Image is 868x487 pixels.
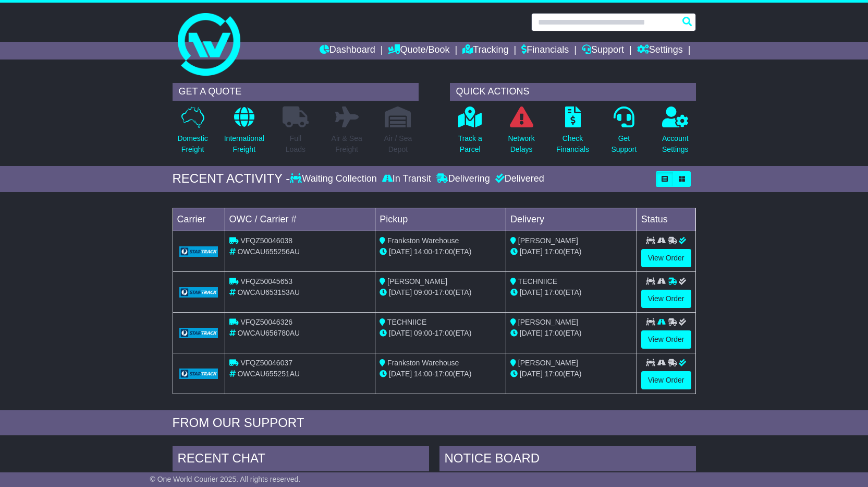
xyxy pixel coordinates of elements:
[150,475,301,483] span: © One World Courier 2025. All rights reserved.
[173,83,419,101] div: GET A QUOTE
[177,106,208,161] a: DomesticFreight
[518,277,557,286] span: TECHNIICE
[414,288,432,296] span: 09:00
[380,369,502,379] div: - (ETA)
[641,249,691,267] a: View Order
[582,42,624,60] a: Support
[518,359,578,367] span: [PERSON_NAME]
[224,106,265,161] a: InternationalFreight
[520,329,543,337] span: [DATE]
[387,277,447,286] span: [PERSON_NAME]
[224,133,264,155] p: International Freight
[237,288,300,296] span: OWCAU653153AU
[510,246,632,257] div: (ETA)
[290,173,379,185] div: Waiting Collection
[506,208,637,231] td: Delivery
[458,106,483,161] a: Track aParcel
[179,246,218,257] img: GetCarrierServiceLogo
[518,318,578,326] span: [PERSON_NAME]
[662,133,689,155] p: Account Settings
[637,208,695,231] td: Status
[237,370,300,378] span: OWCAU655251AU
[173,171,290,186] div: RECENT ACTIVITY -
[662,106,689,161] a: AccountSettings
[458,133,482,155] p: Track a Parcel
[240,318,292,326] span: VFQZ50046326
[380,328,502,339] div: - (ETA)
[520,288,543,296] span: [DATE]
[556,106,590,161] a: CheckFinancials
[389,329,412,337] span: [DATE]
[637,42,683,60] a: Settings
[641,371,691,389] a: View Order
[435,288,453,296] span: 17:00
[179,328,218,338] img: GetCarrierServiceLogo
[388,42,449,60] a: Quote/Book
[387,359,459,367] span: Frankston Warehouse
[521,42,569,60] a: Financials
[380,246,502,257] div: - (ETA)
[414,370,432,378] span: 14:00
[332,133,362,155] p: Air & Sea Freight
[641,330,691,349] a: View Order
[237,247,300,256] span: OWCAU655256AU
[518,236,578,245] span: [PERSON_NAME]
[173,208,225,231] td: Carrier
[450,83,696,101] div: QUICK ACTIONS
[389,247,412,256] span: [DATE]
[237,329,300,337] span: OWCAU656780AU
[389,370,412,378] span: [DATE]
[434,173,493,185] div: Delivering
[283,133,309,155] p: Full Loads
[179,287,218,298] img: GetCarrierServiceLogo
[641,290,691,308] a: View Order
[380,173,434,185] div: In Transit
[173,415,696,431] div: FROM OUR SUPPORT
[520,370,543,378] span: [DATE]
[545,247,563,256] span: 17:00
[435,370,453,378] span: 17:00
[556,133,589,155] p: Check Financials
[435,329,453,337] span: 17:00
[173,446,429,474] div: RECENT CHAT
[611,133,637,155] p: Get Support
[414,329,432,337] span: 09:00
[545,329,563,337] span: 17:00
[179,369,218,379] img: GetCarrierServiceLogo
[545,288,563,296] span: 17:00
[225,208,375,231] td: OWC / Carrier #
[240,359,292,367] span: VFQZ50046037
[510,369,632,379] div: (ETA)
[240,277,292,286] span: VFQZ50045653
[384,133,412,155] p: Air / Sea Depot
[387,236,459,245] span: Frankston Warehouse
[177,133,207,155] p: Domestic Freight
[380,287,502,298] div: - (ETA)
[507,106,535,161] a: NetworkDelays
[435,247,453,256] span: 17:00
[389,288,412,296] span: [DATE]
[520,247,543,256] span: [DATE]
[462,42,508,60] a: Tracking
[414,247,432,256] span: 14:00
[387,318,426,326] span: TECHNIICE
[510,287,632,298] div: (ETA)
[375,208,506,231] td: Pickup
[508,133,534,155] p: Network Delays
[545,370,563,378] span: 17:00
[510,328,632,339] div: (ETA)
[610,106,637,161] a: GetSupport
[240,236,292,245] span: VFQZ50046038
[439,446,696,474] div: NOTICE BOARD
[493,173,544,185] div: Delivered
[320,42,375,60] a: Dashboard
